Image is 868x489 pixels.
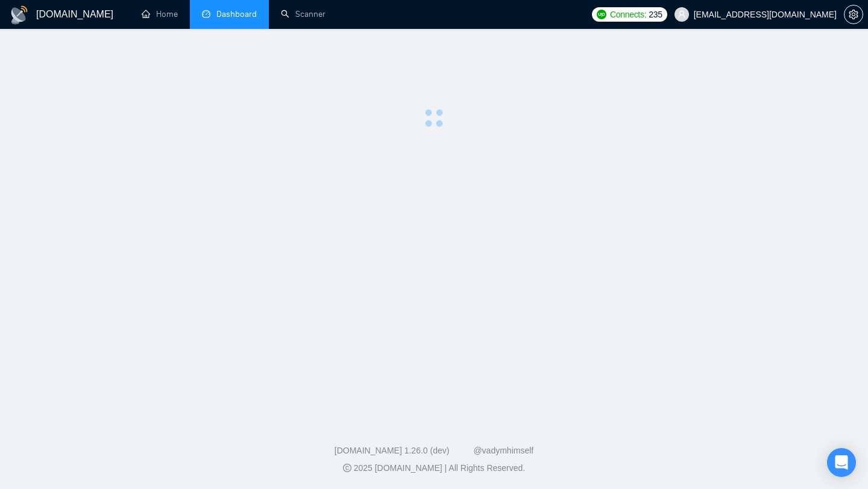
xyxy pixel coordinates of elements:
[844,5,863,24] button: setting
[844,10,863,19] span: setting
[10,5,29,25] img: logo
[343,464,351,472] span: copyright
[10,462,858,475] div: 2025 [DOMAIN_NAME] | All Rights Reserved.
[142,9,178,19] a: homeHome
[610,8,646,21] span: Connects:
[827,448,856,477] div: Open Intercom Messenger
[335,446,450,455] a: [DOMAIN_NAME] 1.26.0 (dev)
[281,9,325,19] a: searchScanner
[844,10,863,19] a: setting
[202,10,210,18] span: dashboard
[597,10,606,19] img: upwork-logo.png
[473,446,533,455] a: @vadymhimself
[216,9,257,19] span: Dashboard
[649,8,662,21] span: 235
[678,10,686,19] span: user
